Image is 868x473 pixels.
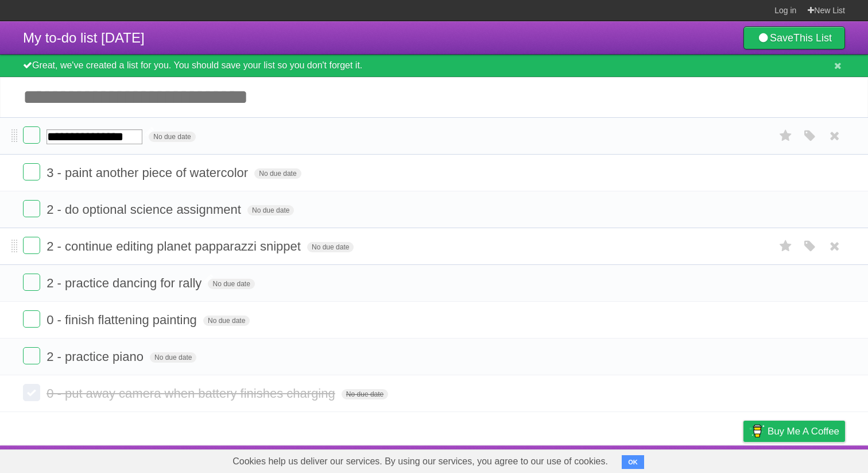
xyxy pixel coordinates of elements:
[622,455,644,469] button: OK
[23,126,40,144] label: Done
[46,313,200,327] span: 0 - finish flattening painting
[203,316,250,326] span: No due date
[773,448,845,470] a: Suggest a feature
[23,237,40,254] label: Done
[23,310,40,328] label: Done
[46,349,146,364] span: 2 - practice piano
[23,384,40,401] label: Done
[46,239,304,253] span: 2 - continue editing planet papparazzi snippet
[149,132,195,142] span: No due date
[591,448,615,470] a: About
[150,352,196,363] span: No due date
[307,242,354,252] span: No due date
[23,163,40,180] label: Done
[23,200,40,217] label: Done
[793,32,832,44] b: This List
[46,202,244,217] span: 2 - do optional science assignment
[342,389,388,399] span: No due date
[23,30,145,45] span: My to-do list [DATE]
[728,448,758,470] a: Privacy
[23,274,40,291] label: Done
[254,168,301,179] span: No due date
[689,448,715,470] a: Terms
[46,386,338,401] span: 0 - put away camera when battery finishes charging
[743,421,845,442] a: Buy me a coffee
[775,237,797,256] label: Star task
[768,421,839,441] span: Buy me a coffee
[743,26,845,49] a: SaveThis List
[221,450,619,473] span: Cookies help us deliver our services. By using our services, you agree to our use of cookies.
[749,421,765,441] img: Buy me a coffee
[775,126,797,145] label: Star task
[629,448,675,470] a: Developers
[23,347,40,364] label: Done
[46,166,251,180] span: 3 - paint another piece of watercolor
[208,279,254,289] span: No due date
[46,276,204,290] span: 2 - practice dancing for rally
[247,205,294,216] span: No due date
